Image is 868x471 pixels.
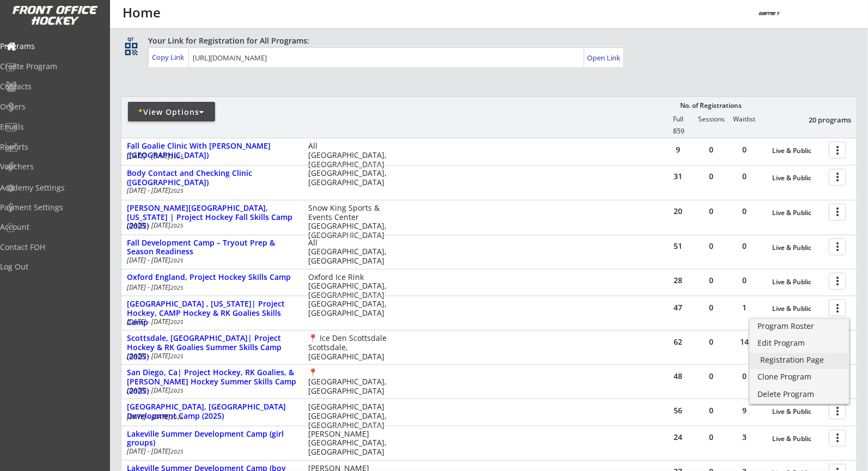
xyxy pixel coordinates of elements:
[662,304,694,311] div: 47
[829,273,846,290] button: more_vert
[728,115,761,123] div: Waitlist
[695,173,728,180] div: 0
[152,52,186,62] div: Copy Link
[695,433,728,441] div: 0
[308,204,394,240] div: Snow King Sports & Events Center [GEOGRAPHIC_DATA], [GEOGRAPHIC_DATA]
[662,407,694,414] div: 56
[772,174,823,182] div: Live & Public
[127,222,294,229] div: [DATE] - [DATE]
[728,207,761,215] div: 0
[170,448,184,455] em: 2025
[829,402,846,419] button: more_vert
[127,187,294,194] div: [DATE] - [DATE]
[308,334,394,361] div: 📍 Ice Den Scottsdale Scottsdale, [GEOGRAPHIC_DATA]
[170,318,184,326] em: 2025
[170,187,184,194] em: 2025
[695,304,728,311] div: 0
[127,368,297,395] div: San Diego, Ca| Project Hockey, RK Goalies, & [PERSON_NAME] Hockey Summer Skills Camp (2025)
[127,353,294,359] div: [DATE] - [DATE]
[170,413,184,421] em: 2025
[308,142,394,169] div: All [GEOGRAPHIC_DATA], [GEOGRAPHIC_DATA]
[127,430,297,448] div: Lakeville Summer Development Camp (girl groups)
[728,338,761,346] div: 14
[772,209,823,217] div: Live & Public
[127,448,294,455] div: [DATE] - [DATE]
[795,115,852,125] div: 20 programs
[695,372,728,380] div: 0
[695,146,728,154] div: 0
[772,244,823,252] div: Live & Public
[127,319,294,325] div: [DATE] - [DATE]
[728,304,761,311] div: 1
[127,414,294,420] div: [DATE] - [DATE]
[308,368,394,395] div: 📍 [GEOGRAPHIC_DATA], [GEOGRAPHIC_DATA]
[728,277,761,284] div: 0
[829,142,846,158] button: more_vert
[170,352,184,360] em: 2025
[170,222,184,229] em: 2025
[662,207,694,215] div: 20
[308,169,394,187] div: [GEOGRAPHIC_DATA], [GEOGRAPHIC_DATA]
[662,173,694,180] div: 31
[128,107,215,118] div: View Options
[829,238,846,255] button: more_vert
[677,102,745,109] div: No. of Registrations
[728,372,761,380] div: 0
[148,35,823,46] div: Your Link for Registration for All Programs:
[728,407,761,414] div: 9
[127,273,297,282] div: Oxford England, Project Hockey Skills Camp
[587,50,621,65] a: Open Link
[695,277,728,284] div: 0
[662,115,695,123] div: Full
[772,408,823,415] div: Live & Public
[750,336,850,352] a: Edit Program
[170,152,184,160] em: 2025
[772,147,823,155] div: Live & Public
[170,387,184,394] em: 2025
[587,53,621,63] div: Open Link
[127,299,297,327] div: [GEOGRAPHIC_DATA] , [US_STATE]| Project Hockey, CAMP Hockey & RK Goalies Skills Camp
[308,402,394,430] div: [GEOGRAPHIC_DATA] [GEOGRAPHIC_DATA], [GEOGRAPHIC_DATA]
[127,238,297,257] div: Fall Development Camp – Tryout Prep & Season Readiness
[662,277,694,284] div: 28
[124,35,137,42] div: qr
[750,353,850,369] a: Registration Page
[761,356,839,364] div: Registration Page
[662,146,694,154] div: 9
[758,339,842,347] div: Edit Program
[127,387,294,394] div: [DATE] - [DATE]
[308,273,394,300] div: Oxford Ice Rink [GEOGRAPHIC_DATA], [GEOGRAPHIC_DATA]
[127,204,297,231] div: [PERSON_NAME][GEOGRAPHIC_DATA], [US_STATE] | Project Hockey Fall Skills Camp (2025)
[123,41,139,57] button: qr_code
[728,146,761,154] div: 0
[127,334,297,361] div: Scottsdale, [GEOGRAPHIC_DATA]| Project Hockey & RK Goalies Summer Skills Camp (2025)
[170,256,184,264] em: 2025
[127,153,294,160] div: [DATE] - [DATE]
[695,407,728,414] div: 0
[662,338,694,346] div: 62
[127,257,294,264] div: [DATE] - [DATE]
[728,433,761,441] div: 3
[758,373,842,381] div: Clone Program
[308,299,394,318] div: [GEOGRAPHIC_DATA], [GEOGRAPHIC_DATA]
[728,173,761,180] div: 0
[695,115,728,123] div: Sessions
[308,430,394,457] div: [PERSON_NAME][GEOGRAPHIC_DATA], [GEOGRAPHIC_DATA]
[127,402,297,421] div: [GEOGRAPHIC_DATA], [GEOGRAPHIC_DATA] Development Camp (2025)
[170,284,184,291] em: 2025
[695,207,728,215] div: 0
[662,242,694,250] div: 51
[728,242,761,250] div: 0
[750,319,850,335] a: Program Roster
[772,305,823,313] div: Live & Public
[758,390,842,398] div: Delete Program
[308,238,394,266] div: All [GEOGRAPHIC_DATA], [GEOGRAPHIC_DATA]
[695,338,728,346] div: 0
[662,372,694,380] div: 48
[127,169,297,187] div: Body Contact and Checking Clinic ([GEOGRAPHIC_DATA])
[663,127,695,135] div: 859
[772,435,823,443] div: Live & Public
[758,322,842,330] div: Program Roster
[829,169,846,186] button: more_vert
[829,204,846,221] button: more_vert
